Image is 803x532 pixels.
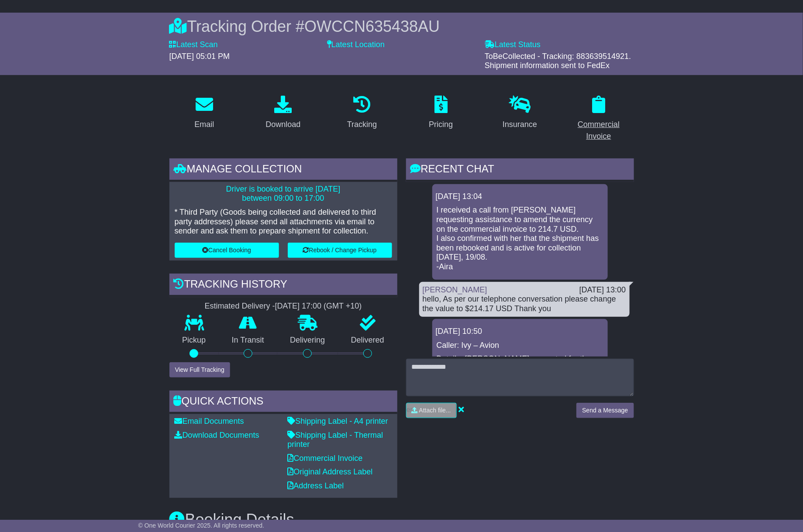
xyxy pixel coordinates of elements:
label: Latest Scan [169,40,218,50]
span: OWCCN635438AU [304,17,440,35]
p: Driver is booked to arrive [DATE] between 09:00 to 17:00 [175,185,392,203]
a: Original Address Label [288,467,373,476]
p: Pickup [169,336,219,345]
div: [DATE] 13:00 [579,285,626,295]
button: Send a Message [576,403,634,418]
p: I received a call from [PERSON_NAME] requesting assistance to amend the currency on the commercia... [437,206,603,271]
a: Address Label [288,481,344,490]
a: Shipping Label - Thermal printer [288,431,383,449]
a: Tracking [341,93,383,134]
a: Insurance [497,93,543,134]
a: Download Documents [175,431,259,439]
p: * Third Party (Goods being collected and delivered to third party addresses) please send all atta... [175,208,392,236]
p: Delivered [338,336,397,345]
a: Email [189,93,220,134]
p: Caller: Ivy – Avion [437,341,603,350]
div: Download [265,119,300,130]
div: Estimated Delivery - [169,302,397,311]
h3: Booking Details [169,511,634,529]
span: © One World Courier 2025. All rights reserved. [138,522,265,529]
a: Shipping Label - A4 printer [288,417,388,426]
a: [PERSON_NAME] [423,285,487,294]
div: Manage collection [169,158,397,182]
a: Commercial Invoice [564,93,634,145]
div: Tracking [347,119,377,130]
button: View Full Tracking [169,362,230,378]
div: [DATE] 10:50 [436,327,604,336]
a: Commercial Invoice [288,454,363,463]
a: Pricing [423,93,458,134]
span: [DATE] 05:01 PM [169,52,230,61]
button: Cancel Booking [175,243,279,258]
a: Download [260,93,306,134]
div: Insurance [503,119,537,130]
a: Email Documents [175,417,244,426]
div: [DATE] 13:04 [436,192,604,202]
div: RECENT CHAT [406,158,634,182]
p: Delivering [277,336,338,345]
button: Rebook / Change Pickup [288,243,392,258]
label: Latest Location [327,40,385,50]
p: Details: [PERSON_NAME] requested for the collection to be moved to [DATE], 19/08. I advised her t... [437,354,603,420]
div: Tracking Order # [169,17,634,36]
label: Latest Status [485,40,541,50]
div: Email [194,119,214,130]
div: [DATE] 17:00 (GMT +10) [275,302,362,311]
div: Tracking history [169,274,397,297]
p: In Transit [219,336,277,345]
span: ToBeCollected - Tracking: 883639514921. Shipment information sent to FedEx [485,52,631,70]
div: Commercial Invoice [569,119,628,142]
div: Pricing [429,119,453,130]
div: Quick Actions [169,391,397,414]
div: hello, As per our telephone conversation please change the value to $214.17 USD Thank you [423,295,626,313]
